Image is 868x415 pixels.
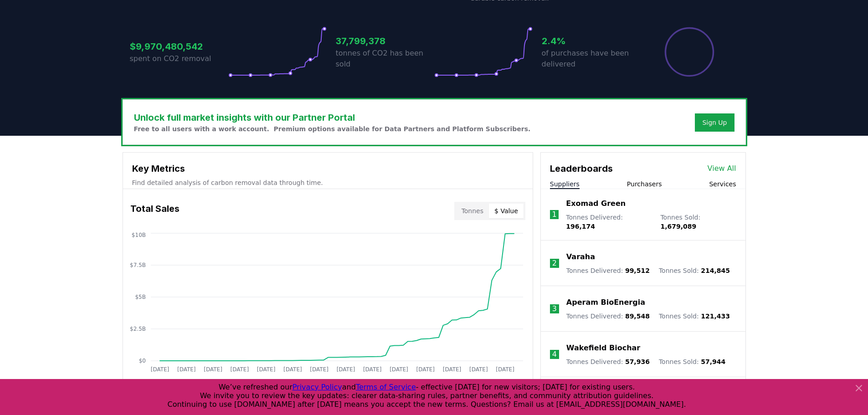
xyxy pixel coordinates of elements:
button: $ Value [489,204,524,218]
a: Aperam BioEnergia [566,297,645,308]
tspan: [DATE] [257,366,275,373]
span: 214,845 [701,267,730,274]
p: Find detailed analysis of carbon removal data through time. [132,178,524,187]
span: 1,679,089 [660,223,696,230]
h3: 2.4% [542,34,640,48]
tspan: [DATE] [230,366,249,373]
tspan: $0 [139,358,145,364]
a: View All [708,163,736,174]
span: 196,174 [566,223,595,230]
tspan: [DATE] [150,366,169,373]
h3: Key Metrics [132,162,524,175]
span: 99,512 [625,267,650,274]
tspan: [DATE] [363,366,381,373]
h3: $9,970,480,542 [130,40,228,53]
p: Tonnes Sold : [660,213,736,231]
p: spent on CO2 removal [130,53,228,64]
p: Tonnes Sold : [659,357,725,366]
span: 57,936 [625,358,650,365]
tspan: [DATE] [469,366,488,373]
span: 121,433 [701,313,730,320]
tspan: [DATE] [204,366,222,373]
button: Services [709,179,736,189]
span: 57,944 [701,358,725,365]
p: Tonnes Delivered : [566,266,650,275]
p: Tonnes Delivered : [566,312,650,321]
a: Exomad Green [566,198,626,209]
p: Tonnes Sold : [659,312,730,321]
a: Wakefield Biochar [566,343,640,354]
div: Percentage of sales delivered [664,26,715,77]
tspan: [DATE] [442,366,461,373]
button: Tonnes [456,204,489,218]
a: Varaha [566,251,595,262]
p: 4 [552,349,557,360]
tspan: [DATE] [496,366,514,373]
tspan: $7.5B [130,262,146,268]
a: Sign Up [702,118,727,127]
p: 3 [552,303,557,314]
tspan: [DATE] [310,366,329,373]
tspan: $5B [135,294,146,300]
tspan: [DATE] [177,366,195,373]
span: 89,548 [625,313,650,320]
button: Purchasers [627,179,662,189]
h3: Unlock full market insights with our Partner Portal [134,111,531,124]
p: Tonnes Sold : [659,266,730,275]
h3: 37,799,378 [336,34,434,48]
h3: Total Sales [130,202,180,220]
button: Sign Up [695,113,734,132]
p: 1 [552,209,556,220]
p: 2 [552,258,557,269]
tspan: [DATE] [283,366,302,373]
p: Tonnes Delivered : [566,213,651,231]
p: tonnes of CO2 has been sold [336,48,434,70]
tspan: $2.5B [130,326,146,332]
button: Suppliers [550,179,580,189]
h3: Leaderboards [550,162,613,175]
tspan: $10B [131,232,145,238]
tspan: [DATE] [336,366,355,373]
tspan: [DATE] [416,366,435,373]
p: Free to all users with a work account. Premium options available for Data Partners and Platform S... [134,124,531,133]
p: Tonnes Delivered : [566,357,650,366]
tspan: [DATE] [390,366,408,373]
p: of purchases have been delivered [542,48,640,70]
